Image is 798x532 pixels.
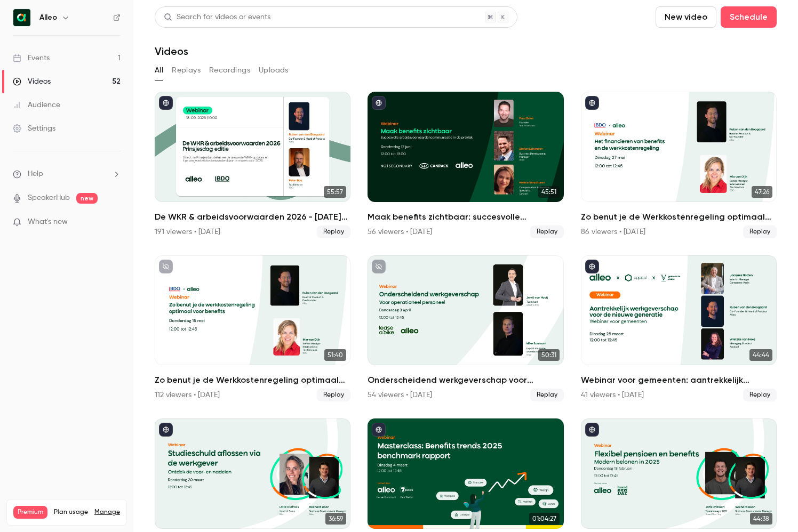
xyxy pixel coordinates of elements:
div: Search for videos or events [164,12,270,23]
button: Replays [172,62,201,79]
h2: Zo benut je de Werkkostenregeling optimaal voor benefits [581,211,777,223]
div: 54 viewers • [DATE] [368,390,432,400]
span: Replay [317,225,350,238]
a: Manage [94,508,120,517]
h6: Alleo [39,12,57,23]
li: Onderscheidend werkgeverschap voor operationeel personeel [368,255,563,402]
span: Help [28,168,43,180]
button: unpublished [159,260,173,273]
button: Recordings [209,62,250,79]
button: Schedule [721,6,777,28]
li: De WKR & arbeidsvoorwaarden 2026 - Prinsjesdag editie [155,92,350,238]
button: Uploads [259,62,289,79]
span: 36:59 [325,513,346,525]
span: Plan usage [54,508,88,517]
h2: Onderscheidend werkgeverschap voor operationeel personeel [368,374,563,386]
div: Audience [13,100,60,110]
div: 191 viewers • [DATE] [155,227,220,237]
span: 50:31 [538,349,560,361]
h1: Videos [155,45,188,58]
button: published [372,96,386,110]
li: help-dropdown-opener [13,168,121,180]
li: Webinar voor gemeenten: aantrekkelijk werkgeverschap voor de nieuwe generatie [581,255,777,402]
button: published [585,423,599,437]
div: 41 viewers • [DATE] [581,390,644,400]
iframe: Noticeable Trigger [108,217,121,227]
button: published [585,260,599,273]
span: Replay [530,225,564,238]
button: published [585,96,599,110]
div: 112 viewers • [DATE] [155,390,220,400]
img: Alleo [13,9,30,26]
span: 44:44 [749,349,772,361]
span: 45:51 [538,186,560,198]
span: Premium [13,506,47,519]
span: 55:57 [324,186,346,198]
button: published [372,423,386,437]
a: 45:51Maak benefits zichtbaar: succesvolle arbeidsvoorwaarden communicatie in de praktijk56 viewer... [368,92,563,238]
a: 50:31Onderscheidend werkgeverschap voor operationeel personeel54 viewers • [DATE]Replay [368,255,563,402]
span: 01:04:27 [529,513,560,525]
h2: Webinar voor gemeenten: aantrekkelijk werkgeverschap voor de nieuwe generatie [581,374,777,386]
button: New video [656,6,716,28]
span: 44:38 [750,513,772,525]
div: Settings [13,123,55,134]
span: Replay [743,225,777,238]
span: Replay [743,389,777,401]
li: Zo benut je de Werkkostenregeling optimaal voor benefits [155,255,350,402]
button: unpublished [372,260,386,273]
span: 47:26 [752,186,772,198]
span: 51:40 [324,349,346,361]
div: 86 viewers • [DATE] [581,227,645,237]
button: published [159,96,173,110]
a: SpeakerHub [28,192,70,204]
a: 51:40Zo benut je de Werkkostenregeling optimaal voor benefits112 viewers • [DATE]Replay [155,255,350,402]
button: published [159,423,173,437]
button: All [155,62,163,79]
div: 56 viewers • [DATE] [368,227,432,237]
span: Replay [317,389,350,401]
a: 44:44Webinar voor gemeenten: aantrekkelijk werkgeverschap voor de nieuwe generatie41 viewers • [D... [581,255,777,402]
section: Videos [155,6,777,526]
span: Replay [530,389,564,401]
h2: Zo benut je de Werkkostenregeling optimaal voor benefits [155,374,350,386]
li: Zo benut je de Werkkostenregeling optimaal voor benefits [581,92,777,238]
a: 55:57De WKR & arbeidsvoorwaarden 2026 - [DATE] editie191 viewers • [DATE]Replay [155,92,350,238]
span: What's new [28,216,68,228]
h2: Maak benefits zichtbaar: succesvolle arbeidsvoorwaarden communicatie in de praktijk [368,211,563,223]
li: Maak benefits zichtbaar: succesvolle arbeidsvoorwaarden communicatie in de praktijk [368,92,563,238]
a: 47:26Zo benut je de Werkkostenregeling optimaal voor benefits86 viewers • [DATE]Replay [581,92,777,238]
div: Events [13,53,50,63]
div: Videos [13,76,51,87]
span: new [76,193,98,204]
h2: De WKR & arbeidsvoorwaarden 2026 - [DATE] editie [155,211,350,223]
